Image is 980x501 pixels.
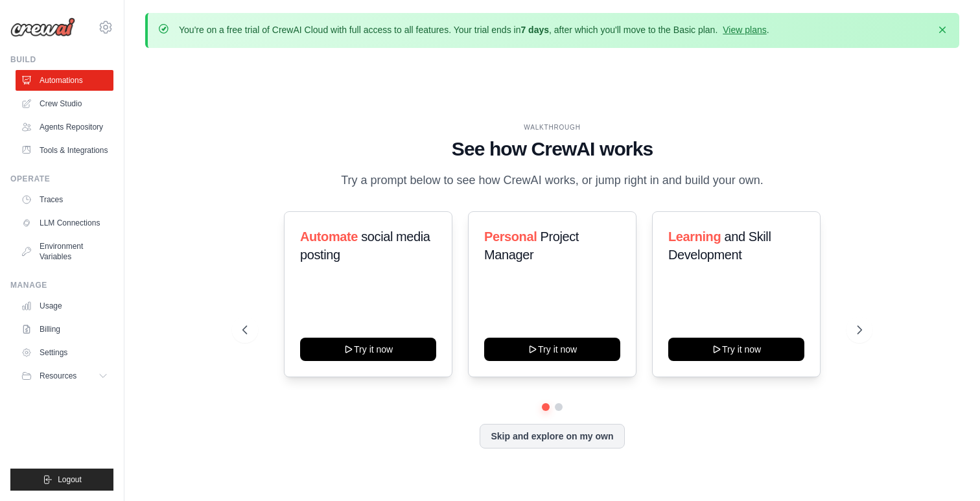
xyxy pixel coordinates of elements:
div: Manage [10,280,113,290]
button: Try it now [484,338,620,361]
a: Tools & Integrations [16,140,113,161]
div: Build [10,54,113,65]
span: Automate [300,229,358,244]
button: Resources [16,366,113,386]
button: Skip and explore on my own [480,424,624,449]
a: Settings [16,342,113,363]
div: Operate [10,174,113,184]
button: Try it now [668,338,804,361]
h1: See how CrewAI works [242,137,863,161]
a: Automations [16,70,113,91]
img: Logo [10,17,75,37]
div: 聊天小组件 [915,439,980,501]
a: Environment Variables [16,236,113,267]
a: View plans [723,25,766,35]
a: Billing [16,319,113,340]
strong: 7 days [520,25,549,35]
span: Logout [58,474,82,485]
button: Logout [10,469,113,491]
a: LLM Connections [16,213,113,233]
button: Try it now [300,338,436,361]
p: You're on a free trial of CrewAI Cloud with full access to all features. Your trial ends in , aft... [179,23,769,36]
span: Resources [40,371,76,381]
span: Learning [668,229,721,244]
span: social media posting [300,229,430,262]
p: Try a prompt below to see how CrewAI works, or jump right in and build your own. [334,171,770,190]
a: Usage [16,296,113,316]
span: Personal [484,229,537,244]
iframe: Chat Widget [915,439,980,501]
a: Traces [16,189,113,210]
a: Crew Studio [16,93,113,114]
a: Agents Repository [16,117,113,137]
span: and Skill Development [668,229,771,262]
span: Project Manager [484,229,579,262]
div: WALKTHROUGH [242,122,863,132]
